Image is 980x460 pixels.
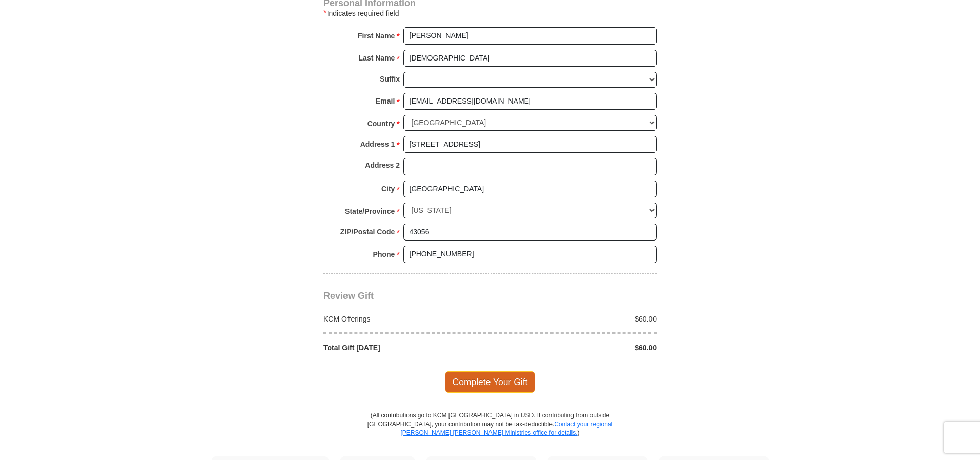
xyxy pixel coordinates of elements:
div: Indicates required field [323,7,657,19]
strong: Suffix [380,72,400,86]
strong: Country [367,116,395,131]
div: $60.00 [490,314,662,324]
strong: State/Province [345,204,395,218]
strong: Address 2 [365,158,400,172]
span: Review Gift [323,291,374,301]
strong: Last Name [359,51,395,65]
strong: City [381,182,395,196]
div: KCM Offerings [318,314,491,324]
div: Total Gift [DATE] [318,343,491,353]
span: Complete Your Gift [445,371,536,393]
p: (All contributions go to KCM [GEOGRAPHIC_DATA] in USD. If contributing from outside [GEOGRAPHIC_D... [367,411,613,456]
strong: Email [376,94,395,108]
strong: Phone [373,247,395,262]
strong: First Name [358,29,395,43]
strong: Address 1 [360,137,395,151]
strong: ZIP/Postal Code [340,225,395,239]
div: $60.00 [490,343,662,353]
